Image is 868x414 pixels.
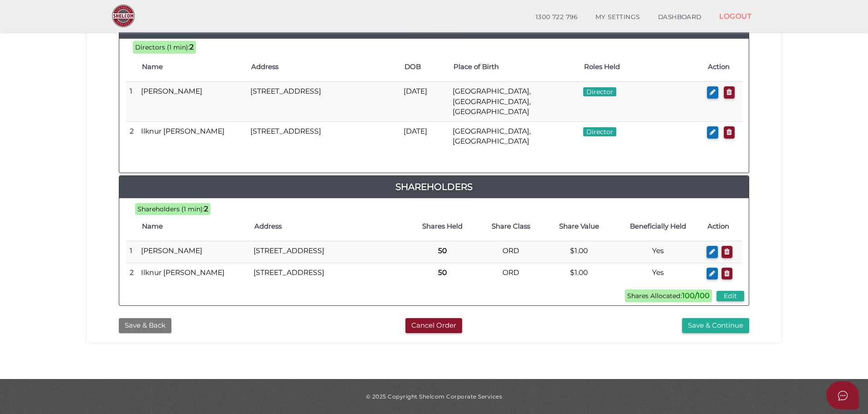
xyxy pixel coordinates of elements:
td: [STREET_ADDRESS] [250,241,408,263]
td: Yes [613,263,703,284]
b: 50 [438,246,447,255]
td: [STREET_ADDRESS] [247,122,400,151]
h4: Shares Held [413,223,472,230]
div: © 2025 Copyright Shelcom Corporate Services [94,393,774,400]
h4: Name [142,223,245,230]
td: 1 [126,82,137,122]
h4: Action [707,223,737,230]
button: Cancel Order [405,318,462,333]
a: 1300 722 796 [527,8,586,26]
td: [GEOGRAPHIC_DATA], [GEOGRAPHIC_DATA] [449,122,580,151]
td: 2 [126,263,137,284]
span: Directors (1 min): [135,43,190,51]
td: [STREET_ADDRESS] [247,82,400,122]
a: Shareholders [119,180,749,194]
span: Shareholders (1 min): [137,205,204,213]
td: $1.00 [545,241,613,263]
span: Director [583,127,616,136]
h4: Roles Held [584,63,699,71]
button: Open asap [826,381,859,409]
td: [DATE] [400,122,449,151]
td: [PERSON_NAME] [137,82,247,122]
a: MY SETTINGS [586,8,649,26]
td: Yes [613,241,703,263]
td: [DATE] [400,82,449,122]
span: Director [583,87,616,96]
button: Save & Back [119,318,171,333]
h4: Address [251,63,395,71]
td: ORD [477,263,545,284]
h4: Share Value [550,223,609,230]
td: [GEOGRAPHIC_DATA], [GEOGRAPHIC_DATA], [GEOGRAPHIC_DATA] [449,82,580,122]
h4: Beneficially Held [618,223,699,230]
td: Ilknur [PERSON_NAME] [137,263,250,284]
h4: Action [708,63,737,71]
h4: Address [254,223,404,230]
b: 2 [190,43,194,51]
b: 100/100 [682,291,710,300]
a: DASHBOARD [649,8,711,26]
b: 2 [204,205,208,213]
span: Shares Allocated: [625,289,712,302]
button: Edit [717,291,744,301]
td: 1 [126,241,137,263]
h4: Share Class [481,223,540,230]
a: LOGOUT [710,7,761,25]
h4: Place of Birth [454,63,575,71]
td: 2 [126,122,137,151]
td: [PERSON_NAME] [137,241,250,263]
td: ORD [477,241,545,263]
b: 50 [438,268,447,277]
td: $1.00 [545,263,613,284]
h4: Name [142,63,242,71]
h4: DOB [405,63,444,71]
td: Ilknur [PERSON_NAME] [137,122,247,151]
td: [STREET_ADDRESS] [250,263,408,284]
button: Save & Continue [682,318,749,333]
